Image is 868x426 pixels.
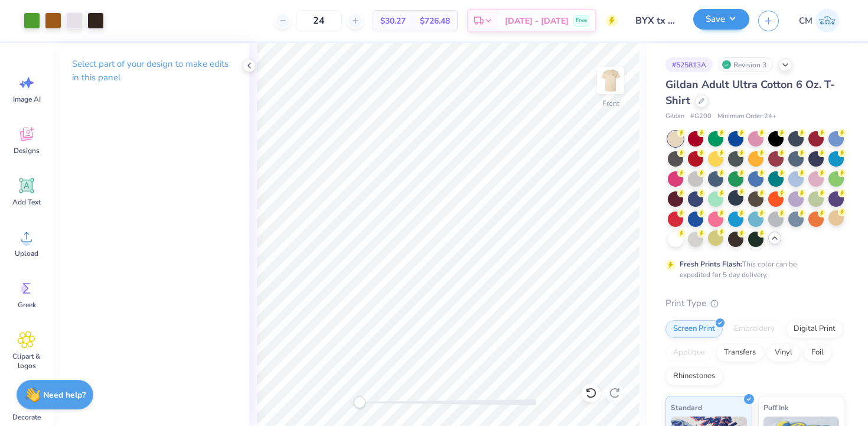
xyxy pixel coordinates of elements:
[665,368,723,385] div: Rhinestones
[794,9,844,32] a: CM
[767,344,800,362] div: Vinyl
[680,259,742,269] strong: Fresh Prints Flash:
[576,17,587,25] span: Free
[719,57,773,72] div: Revision 3
[815,9,839,32] img: Chloe Murlin
[18,300,36,310] span: Greek
[665,57,713,72] div: # 525813A
[665,344,713,362] div: Applique
[665,112,684,122] span: Gildan
[693,9,749,30] button: Save
[599,69,622,92] img: Front
[626,9,684,32] input: Untitled Design
[799,14,812,28] span: CM
[602,98,619,109] div: Front
[12,197,41,207] span: Add Text
[726,320,782,338] div: Embroidery
[43,389,86,401] strong: Need help?
[690,112,712,122] span: # G200
[717,112,776,122] span: Minimum Order: 24 +
[716,344,763,362] div: Transfers
[13,95,41,104] span: Image AI
[671,401,702,414] span: Standard
[763,401,788,414] span: Puff Ink
[505,15,569,27] span: [DATE] - [DATE]
[7,352,46,370] span: Clipart & logos
[680,259,825,280] div: This color can be expedited for 5 day delivery.
[420,15,450,27] span: $726.48
[12,412,41,422] span: Decorate
[804,344,831,362] div: Foil
[354,396,366,408] div: Accessibility label
[786,320,843,338] div: Digital Print
[665,77,835,108] span: Gildan Adult Ultra Cotton 6 Oz. T-Shirt
[296,10,342,31] input: – –
[380,15,406,27] span: $30.27
[72,57,230,84] p: Select part of your design to make edits in this panel
[15,249,38,258] span: Upload
[14,146,40,155] span: Designs
[665,320,723,338] div: Screen Print
[665,297,844,310] div: Print Type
